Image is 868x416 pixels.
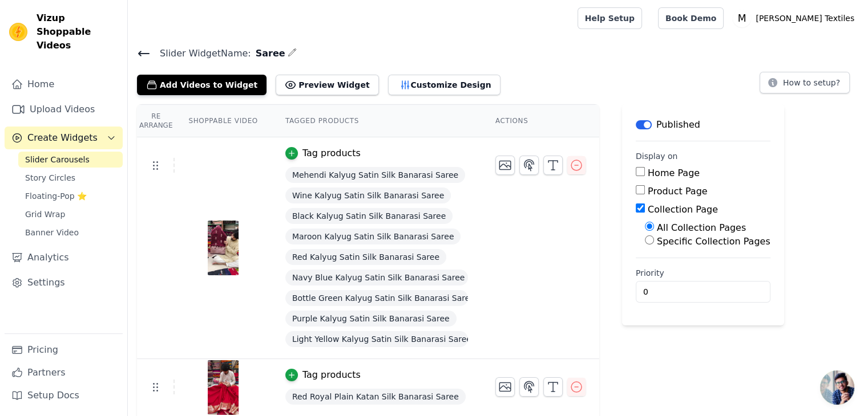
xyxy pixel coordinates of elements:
[5,246,123,269] a: Analytics
[285,290,468,306] span: Bottle Green Kalyug Satin Silk Banarasi Saree
[37,11,118,52] span: Vizup Shoppable Videos
[207,360,239,415] img: vizup-images-741a.jpg
[5,98,123,121] a: Upload Videos
[285,146,361,160] button: Tag products
[175,105,271,137] th: Shoppable Video
[5,361,123,384] a: Partners
[137,105,175,137] th: Re Arrange
[276,75,378,95] button: Preview Widget
[285,311,457,327] span: Purple Kalyug Satin Silk Banarasi Saree
[25,227,79,238] span: Banner Video
[302,146,361,160] div: Tag products
[251,47,285,60] span: Saree
[285,270,468,286] span: Navy Blue Kalyug Satin Silk Banarasi Saree
[151,47,251,60] span: Slider Widget Name:
[288,46,297,61] div: Edit Name
[285,208,453,224] span: Black Kalyug Satin Silk Banarasi Saree
[18,170,123,186] a: Story Circles
[25,154,90,165] span: Slider Carousels
[302,368,361,382] div: Tag products
[18,225,123,240] a: Banner Video
[657,236,770,247] label: Specific Collection Pages
[760,80,850,91] a: How to setup?
[285,368,361,382] button: Tag products
[285,249,446,265] span: Red Kalyug Satin Silk Banarasi Saree
[18,206,123,222] a: Grid Wrap
[495,156,515,175] button: Change Thumbnail
[636,150,678,162] legend: Display on
[25,190,87,202] span: Floating-Pop ⭐
[738,13,746,24] text: M
[9,23,27,41] img: Vizup
[578,7,642,29] a: Help Setup
[751,8,859,28] p: [PERSON_NAME] Textiles
[285,331,468,347] span: Light Yellow Kalyug Satin Silk Banarasi Saree
[27,131,98,145] span: Create Widgets
[760,72,850,93] button: How to setup?
[285,187,451,203] span: Wine Kalyug Satin Silk Banarasi Saree
[18,188,123,204] a: Floating-Pop ⭐
[25,172,75,183] span: Story Circles
[658,7,724,29] a: Book Demo
[388,75,500,95] button: Customize Design
[207,221,239,275] img: vizup-images-7076.jpg
[5,338,123,361] a: Pricing
[5,73,123,96] a: Home
[25,209,65,220] span: Grid Wrap
[5,127,123,149] button: Create Widgets
[636,267,770,279] label: Priority
[657,222,746,233] label: All Collection Pages
[656,118,700,132] p: Published
[648,204,718,215] label: Collection Page
[285,167,465,183] span: Mehendi Kalyug Satin Silk Banarasi Saree
[5,384,123,407] a: Setup Docs
[5,271,123,294] a: Settings
[285,229,461,244] span: Maroon Kalyug Satin Silk Banarasi Saree
[285,389,466,405] span: Red Royal Plain Katan Silk Banarasi Saree
[733,8,859,28] button: M [PERSON_NAME] Textiles
[648,186,708,197] label: Product Page
[18,152,123,168] a: Slider Carousels
[272,105,482,137] th: Tagged Products
[495,377,515,397] button: Change Thumbnail
[482,105,599,137] th: Actions
[820,370,854,405] a: Open chat
[137,75,267,95] button: Add Videos to Widget
[648,168,700,178] label: Home Page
